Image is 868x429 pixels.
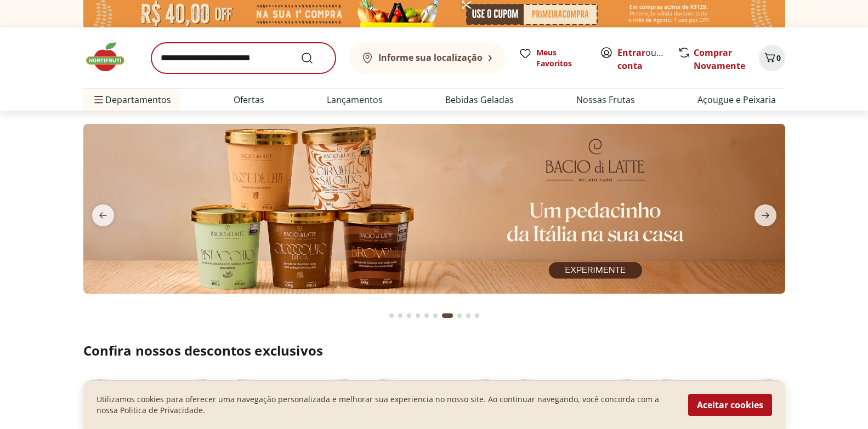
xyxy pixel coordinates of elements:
[464,302,473,329] button: Go to page 9 from fs-carousel
[300,52,327,65] button: Submit Search
[413,302,422,329] button: Go to page 4 from fs-carousel
[83,124,785,294] img: Bacio
[92,87,171,113] span: Departamentos
[445,93,514,106] a: Bebidas Geladas
[378,52,483,64] b: Informe sua localização
[151,43,336,73] input: search
[697,93,776,106] a: Açougue e Peixaria
[83,204,123,226] button: previous
[694,47,745,72] a: Comprar Novamente
[396,302,405,329] button: Go to page 2 from fs-carousel
[327,93,383,106] a: Lançamentos
[617,46,666,72] span: ou
[473,302,481,329] button: Go to page 10 from fs-carousel
[440,302,455,329] button: Current page from fs-carousel
[234,93,264,106] a: Ofertas
[431,302,440,329] button: Go to page 6 from fs-carousel
[576,93,635,106] a: Nossas Frutas
[97,394,675,416] p: Utilizamos cookies para oferecer uma navegação personalizada e melhorar sua experiencia no nosso ...
[422,302,431,329] button: Go to page 5 from fs-carousel
[519,47,587,69] a: Meus Favoritos
[536,47,587,69] span: Meus Favoritos
[349,43,506,73] button: Informe sua localização
[688,394,772,416] button: Aceitar cookies
[617,47,645,59] a: Entrar
[455,302,464,329] button: Go to page 8 from fs-carousel
[405,302,413,329] button: Go to page 3 from fs-carousel
[746,204,785,226] button: next
[387,302,396,329] button: Go to page 1 from fs-carousel
[92,87,105,113] button: Menu
[617,47,678,72] a: Criar conta
[83,41,138,73] img: Hortifruti
[776,53,781,63] span: 0
[759,45,785,71] button: Carrinho
[83,342,785,359] h2: Confira nossos descontos exclusivos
